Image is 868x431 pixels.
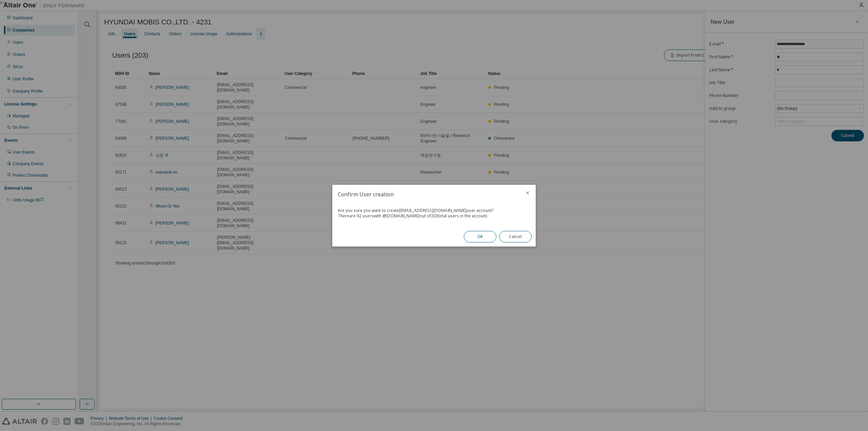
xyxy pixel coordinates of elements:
[332,185,519,204] h2: Confirm User creation
[499,231,532,242] button: Cancel
[464,231,496,242] button: Ok
[525,190,530,196] button: close
[338,213,530,219] div: There are 92 users with @ [DOMAIN_NAME] out of 203 total users in the account.
[338,208,530,213] div: Are you sure you want to create [EMAIL_ADDRESS][DOMAIN_NAME] user account?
